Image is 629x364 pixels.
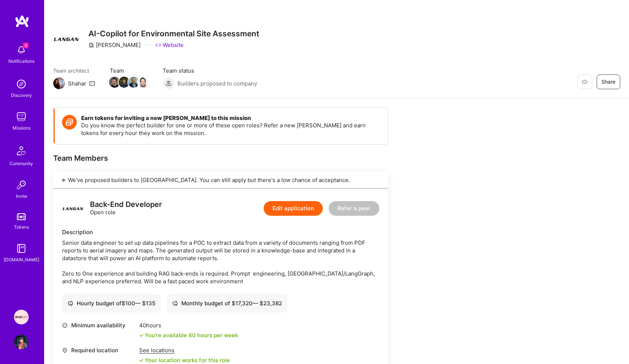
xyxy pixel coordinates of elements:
[8,57,35,65] div: Notifications
[81,121,380,137] p: Do you know the perfect builder for one or more of these open roles? Refer a new [PERSON_NAME] an...
[155,41,184,49] a: Website
[264,201,323,216] button: Edit application
[139,321,238,329] div: 40 hours
[14,241,29,256] img: guide book
[177,80,257,87] span: Builders proposed to company
[110,67,148,74] span: Team
[582,79,588,85] i: icon EyeClosed
[12,124,30,132] div: Missions
[88,29,259,38] h3: AI-Copilot for Environmental Site Assessment
[62,346,135,354] div: Required location
[88,42,94,48] i: icon CompanyGray
[14,223,29,231] div: Tokens
[139,358,144,363] i: icon Check
[119,77,130,88] img: Team Member Avatar
[68,301,73,306] i: icon Cash
[597,74,620,89] button: Share
[129,76,138,88] a: Team Member Avatar
[68,80,86,87] div: Shahar
[81,115,380,121] h4: Earn tokens for inviting a new [PERSON_NAME] to this mission
[12,142,30,160] img: Community
[138,77,149,88] img: Team Member Avatar
[163,67,257,74] span: Team status
[14,77,29,91] img: discovery
[10,160,33,167] div: Community
[89,80,95,86] i: icon Mail
[12,335,30,349] a: User Avatar
[110,76,119,88] a: Team Member Avatar
[88,41,141,49] div: [PERSON_NAME]
[53,77,65,89] img: Team Architect
[4,256,39,263] div: [DOMAIN_NAME]
[109,77,120,88] img: Team Member Avatar
[139,346,230,354] div: See locations
[53,67,95,74] span: Team architect
[62,115,77,130] img: Token icon
[11,91,32,99] div: Discovery
[14,178,29,192] img: Invite
[62,228,379,236] div: Description
[172,299,282,307] div: Monthly budget of $ 17,320 — $ 23,382
[68,299,155,307] div: Hourly budget of $ 100 — $ 135
[15,15,29,28] img: logo
[14,43,29,57] img: bell
[172,301,178,306] i: icon Cash
[329,201,379,216] button: Refer a peer
[601,78,615,85] span: Share
[53,153,388,163] div: Team Members
[128,77,139,88] img: Team Member Avatar
[16,192,27,200] div: Invite
[90,201,162,208] div: Back-End Developer
[14,310,29,324] img: Speakeasy: Software Engineer to help Customers write custom functions
[53,26,80,52] img: Company Logo
[119,76,129,88] a: Team Member Avatar
[163,77,174,89] img: Builders proposed to company
[139,331,238,339] div: You're available 40 hours per week
[14,109,29,124] img: teamwork
[139,356,230,364] div: Your location works for this role
[62,323,68,328] i: icon Clock
[62,321,135,329] div: Minimum availability
[17,213,26,220] img: tokens
[139,333,144,338] i: icon Check
[62,239,379,285] div: Senior data engineer to set up data pipelines for a POC to extract data from a variety of documen...
[62,197,84,219] img: logo
[14,335,29,349] img: User Avatar
[62,347,68,353] i: icon Location
[53,172,388,189] div: We've proposed builders to [GEOGRAPHIC_DATA]. You can still apply but there's a low chance of acc...
[138,76,148,88] a: Team Member Avatar
[23,43,29,48] span: 9
[12,310,30,324] a: Speakeasy: Software Engineer to help Customers write custom functions
[90,201,162,216] div: Open role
